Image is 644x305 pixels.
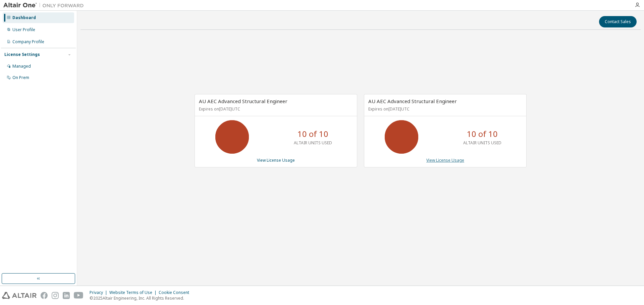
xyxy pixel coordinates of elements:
button: Contact Sales [599,16,637,27]
div: Dashboard [12,15,36,20]
span: AU AEC Advanced Structural Engineer [199,98,287,104]
div: Privacy [90,290,109,295]
p: ALTAIR UNITS USED [463,140,501,146]
img: youtube.svg [74,292,84,299]
div: Managed [12,64,31,69]
p: 10 of 10 [298,128,328,140]
div: Cookie Consent [159,290,193,295]
img: facebook.svg [41,292,48,299]
div: Company Profile [12,39,44,45]
a: View License Usage [257,157,295,163]
div: On Prem [12,75,29,80]
img: altair_logo.svg [2,292,37,299]
img: instagram.svg [52,292,59,299]
div: Website Terms of Use [109,290,159,295]
p: 10 of 10 [467,128,498,140]
p: Expires on [DATE] UTC [199,106,351,112]
p: Expires on [DATE] UTC [368,106,521,112]
div: User Profile [12,27,35,32]
div: License Settings [4,52,40,57]
img: Altair One [3,2,87,9]
p: © 2025 Altair Engineering, Inc. All Rights Reserved. [90,295,193,301]
img: linkedin.svg [63,292,70,299]
a: View License Usage [426,157,464,163]
span: AU AEC Advanced Structural Engineer [368,98,457,104]
p: ALTAIR UNITS USED [294,140,332,146]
